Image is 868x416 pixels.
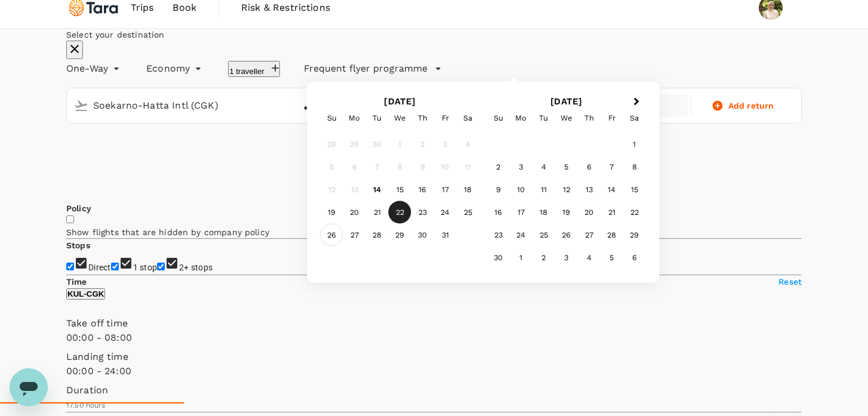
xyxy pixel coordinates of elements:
div: Choose Sunday, November 2nd, 2025 [487,156,510,178]
div: Choose Wednesday, October 29th, 2025 [389,224,411,246]
div: Not available Sunday, October 12th, 2025 [321,178,343,201]
div: Choose Wednesday, November 19th, 2025 [555,201,578,224]
button: 1 traveller [228,61,280,77]
div: Month November, 2025 [487,133,646,269]
div: Choose Saturday, November 15th, 2025 [623,178,646,201]
span: 2+ stops [179,263,213,272]
div: Not available Monday, September 29th, 2025 [343,133,366,156]
div: Sunday [321,107,343,130]
strong: Stops [66,241,90,250]
button: Open [287,104,289,106]
p: Show flights that are hidden by company policy [66,226,802,238]
div: Saturday [457,107,479,130]
div: Choose Wednesday, October 22nd, 2025 [389,201,411,224]
div: Friday [434,107,457,130]
div: One-Way [66,59,122,78]
div: Not available Tuesday, October 7th, 2025 [366,156,389,178]
div: Choose Friday, October 31st, 2025 [434,224,457,246]
div: Choose Saturday, October 18th, 2025 [457,178,479,201]
div: Choose Saturday, December 6th, 2025 [623,246,646,269]
div: Not available Monday, October 13th, 2025 [343,178,366,201]
div: Thursday [578,107,601,130]
input: 2+ stops [157,263,165,270]
div: Choose Friday, November 28th, 2025 [601,224,623,246]
div: Choose Friday, November 7th, 2025 [601,156,623,178]
div: Choose Monday, November 24th, 2025 [510,224,533,246]
span: Add return [728,100,774,112]
div: Choose Friday, December 5th, 2025 [601,246,623,269]
div: Not available Sunday, September 28th, 2025 [321,133,343,156]
span: Trips [131,1,154,15]
div: Not available Thursday, October 2nd, 2025 [411,133,434,156]
div: Choose Thursday, October 30th, 2025 [411,224,434,246]
div: Choose Tuesday, November 25th, 2025 [533,224,555,246]
div: Choose Friday, November 21st, 2025 [601,201,623,224]
p: Duration [66,383,802,397]
div: Choose Friday, November 14th, 2025 [601,178,623,201]
p: Frequent flyer programme [304,61,427,76]
div: Not available Wednesday, October 8th, 2025 [389,156,411,178]
p: Time [66,276,87,288]
p: KUL - CGK [67,289,104,298]
input: 1 stop [111,263,119,270]
div: Not available Wednesday, October 1st, 2025 [389,133,411,156]
div: Choose Tuesday, October 28th, 2025 [366,224,389,246]
div: Not available Saturday, October 11th, 2025 [457,156,479,178]
button: delete [295,92,324,121]
div: Choose Wednesday, October 15th, 2025 [389,178,411,201]
span: Book [173,1,196,15]
p: Landing time [66,350,802,364]
div: Saturday [623,107,646,130]
div: Choose Tuesday, December 2nd, 2025 [533,246,555,269]
input: Depart from [93,96,270,115]
div: Choose Wednesday, December 3rd, 2025 [555,246,578,269]
div: Choose Monday, November 3rd, 2025 [510,156,533,178]
div: Thursday [411,107,434,130]
div: Choose Sunday, October 19th, 2025 [321,201,343,224]
div: Choose Friday, October 24th, 2025 [434,201,457,224]
span: 00:00 - 08:00 [66,332,132,343]
div: Choose Thursday, December 4th, 2025 [578,246,601,269]
span: Risk & Restrictions [241,1,330,15]
div: Choose Saturday, October 25th, 2025 [457,201,479,224]
div: Choose Sunday, November 30th, 2025 [487,246,510,269]
iframe: Button to launch messaging window [10,368,48,406]
div: Choose Tuesday, October 14th, 2025 [366,178,389,201]
div: Choose Saturday, November 22nd, 2025 [623,201,646,224]
div: Choose Sunday, October 26th, 2025 [321,224,343,246]
div: Choose Saturday, November 8th, 2025 [623,156,646,178]
div: Choose Sunday, November 23rd, 2025 [487,224,510,246]
div: Select your destination [66,29,802,41]
div: Choose Monday, November 10th, 2025 [510,178,533,201]
input: Direct [66,263,74,270]
div: Choose Monday, October 27th, 2025 [343,224,366,246]
div: Choose Saturday, November 29th, 2025 [623,224,646,246]
div: Economy [146,59,204,78]
div: Choose Monday, October 20th, 2025 [343,201,366,224]
div: Tuesday [533,107,555,130]
div: Monday [343,107,366,130]
div: Choose Thursday, November 20th, 2025 [578,201,601,224]
div: Not available Monday, October 6th, 2025 [343,156,366,178]
div: Choose Friday, October 17th, 2025 [434,178,457,201]
h2: [DATE] [483,96,650,107]
p: Take off time [66,316,802,331]
div: Choose Wednesday, November 26th, 2025 [555,224,578,246]
div: Choose Monday, December 1st, 2025 [510,246,533,269]
div: Wednesday [389,107,411,130]
div: Month October, 2025 [321,133,479,246]
div: Not available Saturday, October 4th, 2025 [457,133,479,156]
div: Choose Thursday, November 27th, 2025 [578,224,601,246]
div: Choose Tuesday, November 4th, 2025 [533,156,555,178]
div: Choose Tuesday, November 11th, 2025 [533,178,555,201]
div: Choose Saturday, November 1st, 2025 [623,133,646,156]
div: Wednesday [555,107,578,130]
div: Choose Thursday, November 6th, 2025 [578,156,601,178]
span: 00:00 - 24:00 [66,365,131,377]
div: Choose Thursday, October 23rd, 2025 [411,201,434,224]
div: Choose Tuesday, October 21st, 2025 [366,201,389,224]
div: Choose Sunday, November 9th, 2025 [487,178,510,201]
span: 17.50 hours [66,401,106,409]
div: Friday [601,107,623,130]
p: Reset [778,276,802,288]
